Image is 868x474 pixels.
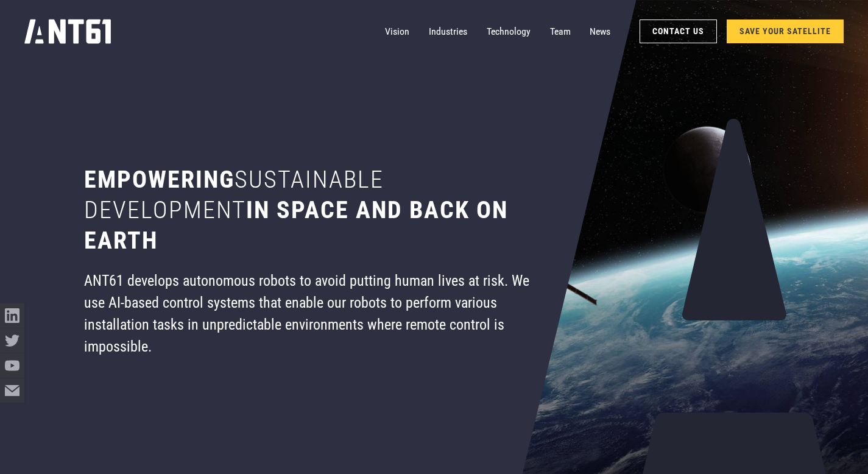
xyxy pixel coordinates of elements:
a: Contact Us [640,19,717,43]
a: home [24,15,111,48]
a: Team [550,19,571,44]
a: SAVE YOUR SATELLITE [727,19,844,43]
a: Technology [487,19,531,44]
h1: Empowering in space and back on earth [84,164,553,256]
a: News [590,19,610,44]
a: Industries [429,19,467,44]
div: ANT61 develops autonomous robots to avoid putting human lives at risk. We use AI-based control sy... [84,271,553,358]
a: Vision [385,19,409,44]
